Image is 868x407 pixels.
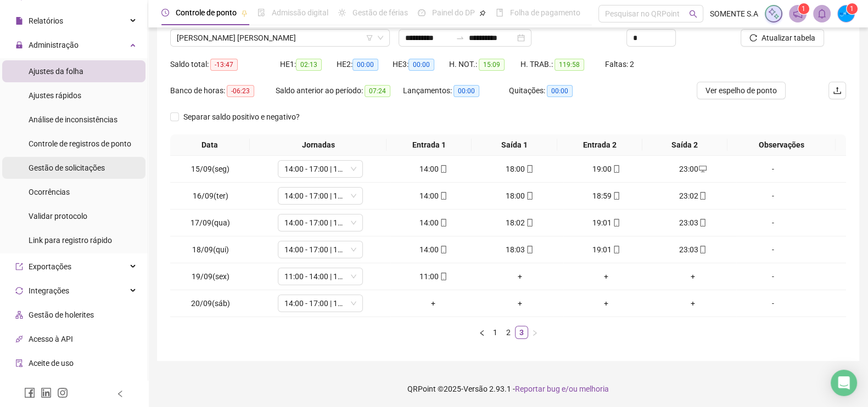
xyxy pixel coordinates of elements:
[15,41,23,49] span: lock
[395,270,473,282] div: 11:00
[29,286,69,295] span: Integrações
[654,244,732,256] div: 23:03
[710,8,758,20] span: SOMENTE S.A
[557,134,642,156] th: Entrada 2
[654,270,732,282] div: +
[176,8,237,17] span: Controle de ponto
[439,246,447,253] span: mobile
[41,387,52,398] span: linkedin
[741,297,805,309] div: -
[568,163,646,175] div: 19:00
[170,58,280,71] div: Saldo total:
[192,272,229,281] span: 19/09(sex)
[170,134,250,156] th: Data
[520,58,605,71] div: H. TRAB.:
[697,82,786,99] button: Ver espelho de ponto
[29,91,81,100] span: Ajustes rápidos
[29,139,131,148] span: Controle de registros de ponto
[568,270,646,282] div: +
[525,246,534,253] span: mobile
[191,218,230,227] span: 17/09(qua)
[453,85,479,97] span: 00:00
[698,165,707,173] span: desktop
[29,16,63,25] span: Relatórios
[456,33,464,42] span: to
[698,246,707,253] span: mobile
[393,58,449,71] div: HE 3:
[57,387,68,398] span: instagram
[749,34,757,42] span: reload
[850,5,854,13] span: 1
[366,35,373,41] span: filter
[515,326,528,339] li: 3
[732,139,831,151] span: Observações
[481,190,559,202] div: 18:00
[280,58,337,71] div: HE 1:
[395,163,473,175] div: 14:00
[741,29,824,47] button: Atualizar tabela
[15,17,23,25] span: file
[654,297,732,309] div: +
[838,5,854,22] img: 50881
[210,59,238,71] span: -13:47
[502,326,515,339] li: 2
[29,115,117,124] span: Análise de inconsistências
[481,270,559,282] div: +
[276,84,403,97] div: Saldo anterior ao período:
[337,58,393,71] div: HE 2:
[741,217,805,229] div: -
[408,59,434,71] span: 00:00
[481,163,559,175] div: 18:00
[568,217,646,229] div: 19:01
[456,33,464,42] span: swap-right
[481,217,559,229] div: 18:02
[24,387,35,398] span: facebook
[847,3,858,14] sup: Atualize o seu contato no menu Meus Dados
[350,300,357,307] span: down
[15,311,23,319] span: apartment
[350,246,357,253] span: down
[350,193,357,199] span: down
[395,190,473,202] div: 14:00
[170,84,276,97] div: Banco de horas:
[241,10,248,16] span: pushpin
[654,190,732,202] div: 23:02
[439,219,447,227] span: mobile
[250,134,387,156] th: Jornadas
[29,359,74,368] span: Aceite de uso
[525,165,534,173] span: mobile
[741,190,805,202] div: -
[395,297,473,309] div: +
[741,270,805,282] div: -
[525,192,534,200] span: mobile
[177,30,383,46] span: ISABELE KARINE SILVA NASCIMENTO
[479,330,485,336] span: left
[568,297,646,309] div: +
[272,8,328,17] span: Admissão digital
[179,111,304,123] span: Separar saldo positivo e negativo?
[352,59,378,71] span: 00:00
[525,219,534,227] span: mobile
[257,9,265,16] span: file-done
[509,84,593,97] div: Quitações:
[515,385,609,393] span: Reportar bug e/ou melhoria
[29,262,71,271] span: Exportações
[472,134,557,156] th: Saída 1
[510,8,580,17] span: Folha de pagamento
[516,326,528,338] a: 3
[531,330,538,336] span: right
[15,287,23,295] span: sync
[365,85,390,97] span: 07:24
[403,84,508,97] div: Lançamentos:
[489,326,502,339] li: 1
[439,165,447,173] span: mobile
[29,163,105,172] span: Gestão de solicitações
[418,9,425,16] span: dashboard
[29,310,94,319] span: Gestão de holerites
[612,246,620,253] span: mobile
[654,217,732,229] div: 23:03
[798,3,809,14] sup: 1
[612,165,620,173] span: mobile
[496,9,503,16] span: book
[284,161,356,177] span: 14:00 - 17:00 | 18:00 - 23:00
